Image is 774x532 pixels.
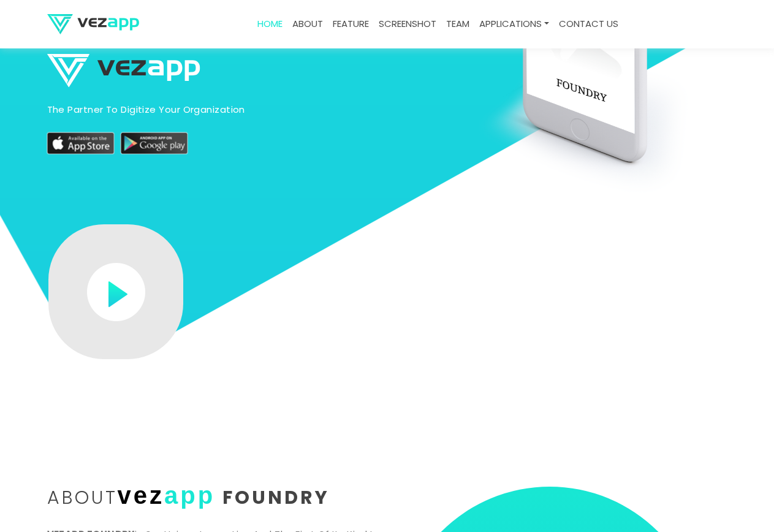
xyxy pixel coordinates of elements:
img: play-button [87,263,145,321]
img: play-store [121,132,188,154]
h2: about [47,487,378,506]
a: Home [252,12,287,36]
a: about [287,12,328,36]
a: team [441,12,474,36]
img: logo [47,54,200,88]
a: screenshot [374,12,441,36]
a: Applications [474,12,554,36]
img: appstore [47,132,115,154]
span: Foundry [222,484,330,511]
span: app [164,482,215,509]
span: vez [118,482,165,509]
p: The partner to digitize your organization [47,103,332,116]
img: logo [47,14,139,34]
a: feature [328,12,374,36]
a: contact us [554,12,623,36]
